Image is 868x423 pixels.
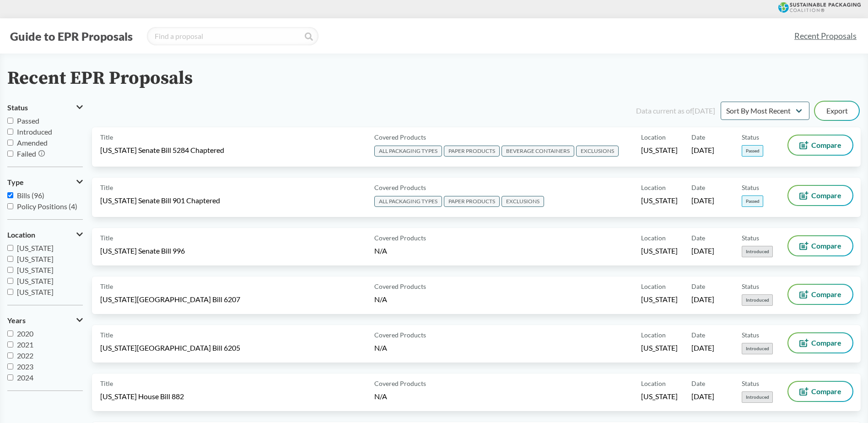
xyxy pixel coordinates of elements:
[7,118,13,124] input: Passed
[374,246,387,255] span: N/A
[7,140,13,146] input: Amended
[100,379,113,388] span: Title
[17,277,54,285] span: [US_STATE]
[691,233,705,243] span: Date
[17,202,77,211] span: Policy Positions (4)
[7,231,35,239] span: Location
[788,285,852,304] button: Compare
[7,68,193,89] h2: Recent EPR Proposals
[641,379,666,388] span: Location
[691,132,705,142] span: Date
[742,183,759,192] span: Status
[788,186,852,205] button: Compare
[7,313,83,328] button: Years
[811,339,841,347] span: Compare
[17,373,33,382] span: 2024
[641,132,666,142] span: Location
[742,195,763,207] span: Passed
[7,129,13,135] input: Introduced
[100,145,224,155] span: [US_STATE] Senate Bill 5284 Chaptered
[100,195,220,206] span: [US_STATE] Senate Bill 901 Chaptered
[742,246,773,257] span: Introduced
[17,116,39,125] span: Passed
[691,183,705,192] span: Date
[17,362,33,371] span: 2023
[7,151,13,157] input: Failed
[17,266,54,274] span: [US_STATE]
[374,392,387,401] span: N/A
[742,391,773,403] span: Introduced
[641,246,678,256] span: [US_STATE]
[811,192,841,199] span: Compare
[7,174,83,190] button: Type
[811,291,841,298] span: Compare
[788,333,852,352] button: Compare
[7,178,24,186] span: Type
[7,203,13,209] input: Policy Positions (4)
[641,391,678,401] span: [US_STATE]
[17,244,54,252] span: [US_STATE]
[691,343,714,353] span: [DATE]
[691,195,714,206] span: [DATE]
[691,246,714,256] span: [DATE]
[374,330,426,340] span: Covered Products
[641,195,678,206] span: [US_STATE]
[576,146,619,157] span: EXCLUSIONS
[788,136,852,155] button: Compare
[17,351,33,360] span: 2022
[374,295,387,304] span: N/A
[100,294,240,304] span: [US_STATE][GEOGRAPHIC_DATA] Bill 6207
[100,330,113,340] span: Title
[788,382,852,401] button: Compare
[374,233,426,243] span: Covered Products
[100,183,113,192] span: Title
[7,103,28,112] span: Status
[100,132,113,142] span: Title
[17,191,44,200] span: Bills (96)
[444,196,500,207] span: PAPER PRODUCTS
[501,196,544,207] span: EXCLUSIONS
[7,245,13,251] input: [US_STATE]
[374,132,426,142] span: Covered Products
[100,343,240,353] span: [US_STATE][GEOGRAPHIC_DATA] Bill 6205
[444,146,500,157] span: PAPER PRODUCTS
[7,331,13,336] input: 2020
[17,138,48,147] span: Amended
[7,342,13,347] input: 2021
[691,391,714,401] span: [DATE]
[17,340,33,349] span: 2021
[742,343,773,354] span: Introduced
[811,141,841,149] span: Compare
[641,233,666,243] span: Location
[742,294,773,306] span: Introduced
[7,256,13,262] input: [US_STATE]
[374,343,387,352] span: N/A
[147,27,318,45] input: Find a proposal
[641,343,678,353] span: [US_STATE]
[742,233,759,243] span: Status
[374,379,426,388] span: Covered Products
[641,183,666,192] span: Location
[742,330,759,340] span: Status
[788,236,852,255] button: Compare
[100,246,185,256] span: [US_STATE] Senate Bill 996
[501,146,574,157] span: BEVERAGE CONTAINERS
[374,146,442,157] span: ALL PACKAGING TYPES
[636,105,715,116] div: Data current as of [DATE]
[7,29,135,43] button: Guide to EPR Proposals
[641,294,678,304] span: [US_STATE]
[7,374,13,380] input: 2024
[742,282,759,291] span: Status
[7,352,13,358] input: 2022
[374,183,426,192] span: Covered Products
[7,363,13,369] input: 2023
[7,289,13,295] input: [US_STATE]
[7,278,13,284] input: [US_STATE]
[641,330,666,340] span: Location
[742,379,759,388] span: Status
[815,102,859,120] button: Export
[691,330,705,340] span: Date
[811,242,841,249] span: Compare
[691,145,714,155] span: [DATE]
[17,127,52,136] span: Introduced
